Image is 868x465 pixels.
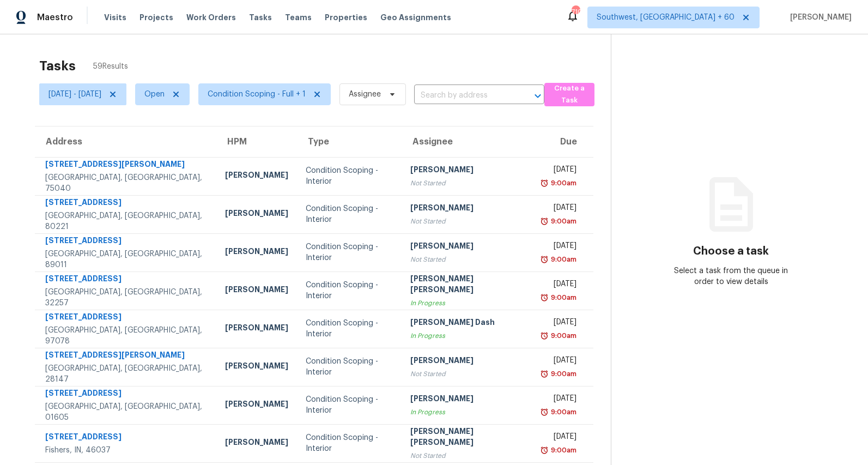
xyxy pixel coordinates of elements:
[306,280,393,301] div: Condition Scoping - Interior
[540,445,549,456] img: Overdue Alarm Icon
[549,407,576,418] div: 9:00am
[93,61,128,72] span: 59 Results
[542,279,577,292] div: [DATE]
[410,178,525,189] div: Not Started
[549,254,576,265] div: 9:00am
[542,431,577,445] div: [DATE]
[786,12,852,23] span: [PERSON_NAME]
[45,172,208,194] div: [GEOGRAPHIC_DATA], [GEOGRAPHIC_DATA], 75040
[45,363,208,385] div: [GEOGRAPHIC_DATA], [GEOGRAPHIC_DATA], 28147
[45,431,208,445] div: [STREET_ADDRESS]
[45,287,208,309] div: [GEOGRAPHIC_DATA], [GEOGRAPHIC_DATA], 32257
[410,202,525,216] div: [PERSON_NAME]
[306,165,393,187] div: Condition Scoping - Interior
[542,393,577,407] div: [DATE]
[325,12,367,23] span: Properties
[540,292,549,303] img: Overdue Alarm Icon
[540,254,549,265] img: Overdue Alarm Icon
[144,89,165,100] span: Open
[139,12,173,23] span: Projects
[410,298,525,309] div: In Progress
[306,356,393,378] div: Condition Scoping - Interior
[306,318,393,340] div: Condition Scoping - Interior
[549,216,576,227] div: 9:00am
[45,445,208,456] div: Fishers, IN, 46037
[414,87,514,104] input: Search by address
[540,330,549,341] img: Overdue Alarm Icon
[410,393,525,407] div: [PERSON_NAME]
[542,317,577,330] div: [DATE]
[306,203,393,225] div: Condition Scoping - Interior
[186,12,236,23] span: Work Orders
[549,369,576,379] div: 9:00am
[542,202,577,216] div: [DATE]
[285,12,312,23] span: Teams
[572,7,579,17] div: 710
[540,216,549,227] img: Overdue Alarm Icon
[542,355,577,369] div: [DATE]
[544,83,594,106] button: Create a Task
[542,164,577,178] div: [DATE]
[45,401,208,423] div: [GEOGRAPHIC_DATA], [GEOGRAPHIC_DATA], 01605
[530,88,545,104] button: Open
[249,14,272,21] span: Tasks
[48,89,101,100] span: [DATE] - [DATE]
[306,241,393,263] div: Condition Scoping - Interior
[540,178,549,189] img: Overdue Alarm Icon
[549,178,576,189] div: 9:00am
[104,12,126,23] span: Visits
[45,249,208,270] div: [GEOGRAPHIC_DATA], [GEOGRAPHIC_DATA], 89011
[410,240,525,254] div: [PERSON_NAME]
[549,330,576,341] div: 9:00am
[549,292,576,303] div: 9:00am
[410,407,525,418] div: In Progress
[225,208,288,221] div: [PERSON_NAME]
[410,369,525,379] div: Not Started
[306,432,393,454] div: Condition Scoping - Interior
[410,355,525,369] div: [PERSON_NAME]
[410,450,525,461] div: Not Started
[671,265,791,287] div: Select a task from the queue in order to view details
[45,349,208,363] div: [STREET_ADDRESS][PERSON_NAME]
[225,322,288,336] div: [PERSON_NAME]
[349,89,381,100] span: Assignee
[549,445,576,456] div: 9:00am
[39,61,76,71] h2: Tasks
[410,426,525,450] div: [PERSON_NAME] [PERSON_NAME]
[37,12,73,23] span: Maestro
[45,197,208,210] div: [STREET_ADDRESS]
[216,126,297,157] th: HPM
[410,164,525,178] div: [PERSON_NAME]
[550,82,589,107] span: Create a Task
[45,388,208,401] div: [STREET_ADDRESS]
[542,240,577,254] div: [DATE]
[410,216,525,227] div: Not Started
[45,311,208,325] div: [STREET_ADDRESS]
[45,210,208,232] div: [GEOGRAPHIC_DATA], [GEOGRAPHIC_DATA], 80221
[225,170,288,183] div: [PERSON_NAME]
[208,89,306,100] span: Condition Scoping - Full + 1
[297,126,402,157] th: Type
[225,284,288,298] div: [PERSON_NAME]
[380,12,451,23] span: Geo Assignments
[533,126,594,157] th: Due
[45,159,208,172] div: [STREET_ADDRESS][PERSON_NAME]
[540,369,549,379] img: Overdue Alarm Icon
[410,330,525,341] div: In Progress
[45,273,208,287] div: [STREET_ADDRESS]
[225,437,288,450] div: [PERSON_NAME]
[306,394,393,416] div: Condition Scoping - Interior
[225,360,288,374] div: [PERSON_NAME]
[410,273,525,298] div: [PERSON_NAME] [PERSON_NAME]
[225,398,288,412] div: [PERSON_NAME]
[540,407,549,418] img: Overdue Alarm Icon
[45,325,208,347] div: [GEOGRAPHIC_DATA], [GEOGRAPHIC_DATA], 97078
[35,126,216,157] th: Address
[410,317,525,330] div: [PERSON_NAME] Dash
[402,126,533,157] th: Assignee
[45,235,208,249] div: [STREET_ADDRESS]
[693,246,769,257] h3: Choose a task
[597,12,735,23] span: Southwest, [GEOGRAPHIC_DATA] + 60
[410,254,525,265] div: Not Started
[225,246,288,259] div: [PERSON_NAME]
